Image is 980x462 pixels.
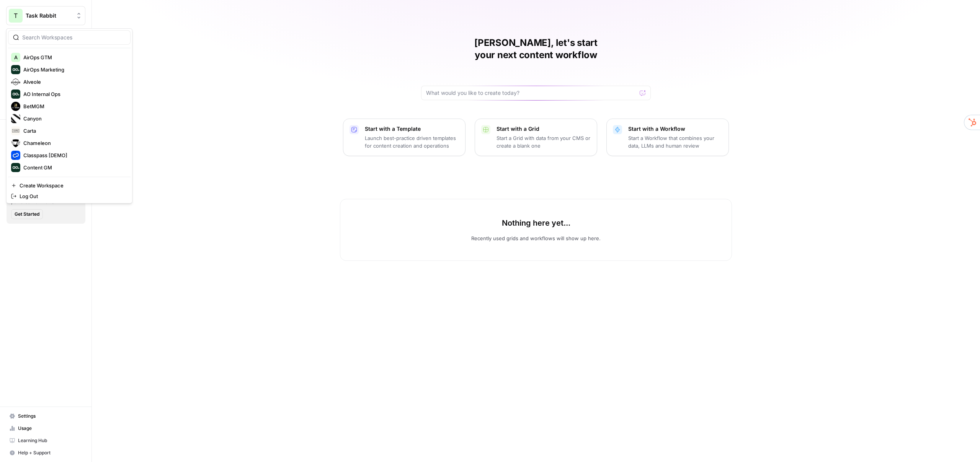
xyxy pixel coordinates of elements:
span: Get Started [15,211,39,218]
span: T [14,11,18,20]
button: Start with a GridStart a Grid with data from your CMS or create a blank one [475,119,597,156]
button: Workspace: Task Rabbit [6,6,85,25]
span: Help + Support [18,449,82,456]
p: Start with a Workflow [628,125,722,133]
p: Start a Grid with data from your CMS or create a blank one [497,134,591,150]
span: AO Internal Ops [23,90,124,98]
span: Classpass [DEMO] [23,151,124,159]
span: Task Rabbit [26,12,72,20]
a: Log Out [8,191,131,202]
img: Content GM Logo [11,163,20,172]
span: Create Workspace [20,182,124,189]
h1: [PERSON_NAME], let's start your next content workflow [421,37,651,61]
input: What would you like to create today? [426,89,637,97]
span: AirOps GTM [23,54,124,61]
p: Nothing here yet... [502,218,570,228]
input: Search Workspaces [22,34,126,41]
div: Workspace: Task Rabbit [6,28,132,203]
p: Recently used grids and workflows will show up here. [471,234,601,242]
p: Launch best-practice driven templates for content creation and operations [365,134,459,150]
span: AirOps Marketing [23,66,124,73]
img: AO Internal Ops Logo [11,89,20,99]
p: Start a Workflow that combines your data, LLMs and human review [628,134,722,150]
button: Start with a WorkflowStart a Workflow that combines your data, LLMs and human review [606,119,729,156]
img: Chameleon Logo [11,138,20,148]
a: Settings [6,410,85,422]
span: Canyon [23,115,124,122]
p: Start with a Template [365,125,459,133]
span: Carta [23,127,124,135]
img: AirOps Marketing Logo [11,65,20,74]
span: Learning Hub [18,437,82,444]
a: Learning Hub [6,434,85,447]
span: Alveole [23,78,124,86]
span: Settings [18,413,82,420]
button: Get Started [11,209,43,219]
button: Start with a TemplateLaunch best-practice driven templates for content creation and operations [343,119,465,156]
span: Usage [18,425,82,432]
img: Canyon Logo [11,114,20,123]
p: Start with a Grid [497,125,591,133]
img: Alveole Logo [11,77,20,86]
img: Classpass [DEMO] Logo [11,151,20,160]
img: BetMGM Logo [11,102,20,111]
span: A [14,54,18,61]
span: Log Out [20,192,124,200]
span: Chameleon [23,139,124,147]
button: Help + Support [6,447,85,459]
a: Usage [6,422,85,434]
a: Create Workspace [8,180,131,191]
span: BetMGM [23,102,124,110]
span: Content GM [23,164,124,171]
img: Carta Logo [11,126,20,135]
